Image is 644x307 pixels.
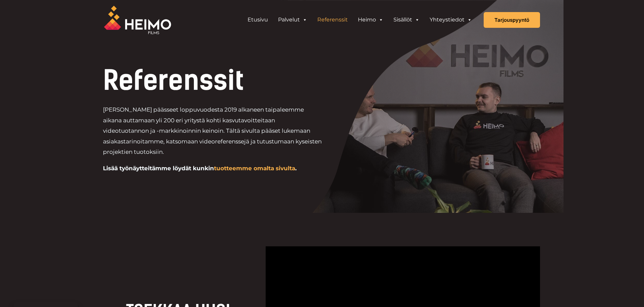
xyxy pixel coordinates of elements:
[103,105,322,158] p: [PERSON_NAME] päässeet loppuvuodesta 2019 alkaneen taipaleemme aikana auttamaan yli 200 eri yrity...
[103,67,368,94] h1: Referenssit
[214,165,295,172] a: tuotteemme omalta sivulta
[243,13,273,26] a: Etusivu
[104,6,171,34] img: Heimo Filmsin logo
[484,12,540,28] a: Tarjouspyyntö
[425,13,477,26] a: Yhteystiedot
[273,13,312,26] a: Palvelut
[312,13,353,26] a: Referenssit
[388,13,425,26] a: Sisällöt
[353,13,388,26] a: Heimo
[103,165,297,172] b: Lisää työnäytteitämme löydät kunkin .
[239,13,480,26] aside: Header Widget 1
